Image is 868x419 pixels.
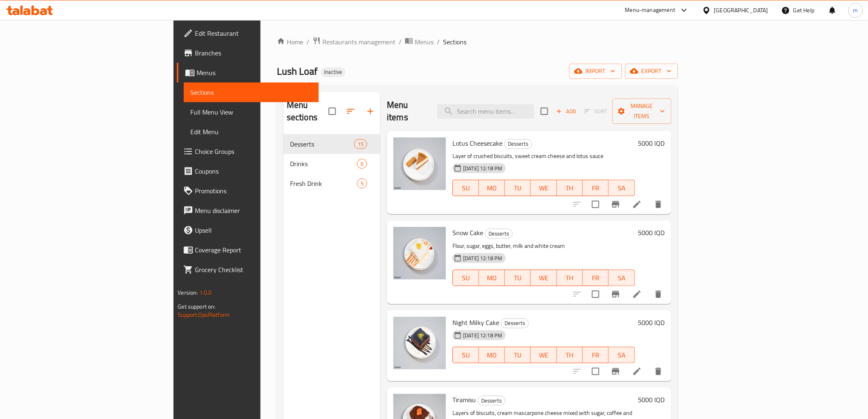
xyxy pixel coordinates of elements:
[609,347,635,363] button: SA
[313,37,395,47] a: Restaurants management
[553,105,579,118] button: Add
[405,37,434,47] a: Menus
[606,284,626,304] button: Branch-specific-item
[399,37,402,47] li: /
[505,347,531,363] button: TU
[177,260,318,279] a: Grocery Checklist
[290,139,354,149] div: Desserts
[393,227,446,279] img: Snow Cake
[534,349,553,361] span: WE
[619,101,665,121] span: Manage items
[322,37,395,47] span: Restaurants management
[452,241,635,251] p: Flour, sugar, eggs, butter, milk and white cream
[387,99,427,124] h2: Menu items
[579,105,612,118] span: Select section first
[587,196,604,213] span: Select to update
[177,161,318,181] a: Coupons
[452,394,476,406] span: Tiramisu
[586,182,605,194] span: FR
[184,82,318,102] a: Sections
[357,160,367,168] span: 6
[341,101,361,121] span: Sort sections
[583,347,609,363] button: FR
[452,347,479,363] button: SU
[177,220,318,240] a: Upsell
[354,139,367,149] div: items
[534,272,553,284] span: WE
[195,147,312,156] span: Choice Groups
[177,142,318,161] a: Choice Groups
[609,180,635,196] button: SA
[177,201,318,220] a: Menu disclaimer
[178,301,215,312] span: Get support on:
[508,272,528,284] span: TU
[586,272,605,284] span: FR
[195,166,312,176] span: Coupons
[508,349,528,361] span: TU
[505,180,531,196] button: TU
[190,107,312,117] span: Full Menu View
[612,272,631,284] span: SA
[714,6,768,15] div: [GEOGRAPHIC_DATA]
[649,362,668,381] button: delete
[178,287,198,298] span: Version:
[195,206,312,215] span: Menu disclaimer
[195,48,312,58] span: Branches
[283,131,380,197] nav: Menu sections
[195,186,312,196] span: Promotions
[569,64,622,79] button: import
[505,139,532,149] span: Desserts
[190,127,312,137] span: Edit Menu
[177,43,318,63] a: Branches
[437,104,534,119] input: search
[504,139,532,149] div: Desserts
[195,245,312,255] span: Coverage Report
[283,174,380,193] div: Fresh Drink5
[443,37,466,47] span: Sections
[853,6,858,15] span: m
[586,349,605,361] span: FR
[612,98,672,124] button: Manage items
[460,165,505,172] span: [DATE] 12:18 PM
[478,396,505,405] span: Desserts
[321,69,345,76] span: Inactive
[361,101,380,121] button: Add section
[606,195,626,214] button: Branch-specific-item
[479,347,505,363] button: MO
[625,5,676,15] div: Menu-management
[415,37,434,47] span: Menus
[452,316,499,329] span: Night Milky Cake
[508,182,528,194] span: TU
[177,23,318,43] a: Edit Restaurant
[452,180,479,196] button: SU
[587,363,604,380] span: Select to update
[583,270,609,286] button: FR
[357,179,367,188] div: items
[557,270,583,286] button: TH
[452,137,503,149] span: Lotus Cheesecake
[456,182,475,194] span: SU
[479,270,505,286] button: MO
[557,347,583,363] button: TH
[195,28,312,38] span: Edit Restaurant
[437,37,440,47] li: /
[321,67,345,77] div: Inactive
[485,229,512,238] span: Desserts
[177,240,318,260] a: Coverage Report
[531,180,557,196] button: WE
[460,332,505,339] span: [DATE] 12:18 PM
[505,270,531,286] button: TU
[612,349,631,361] span: SA
[576,66,615,76] span: import
[195,225,312,235] span: Upsell
[460,254,505,262] span: [DATE] 12:18 PM
[177,63,318,82] a: Menus
[649,284,668,304] button: delete
[178,309,230,320] a: Support.OpsPlatform
[583,180,609,196] button: FR
[184,102,318,122] a: Full Menu View
[290,159,357,169] span: Drinks
[534,182,553,194] span: WE
[553,105,579,118] span: Add item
